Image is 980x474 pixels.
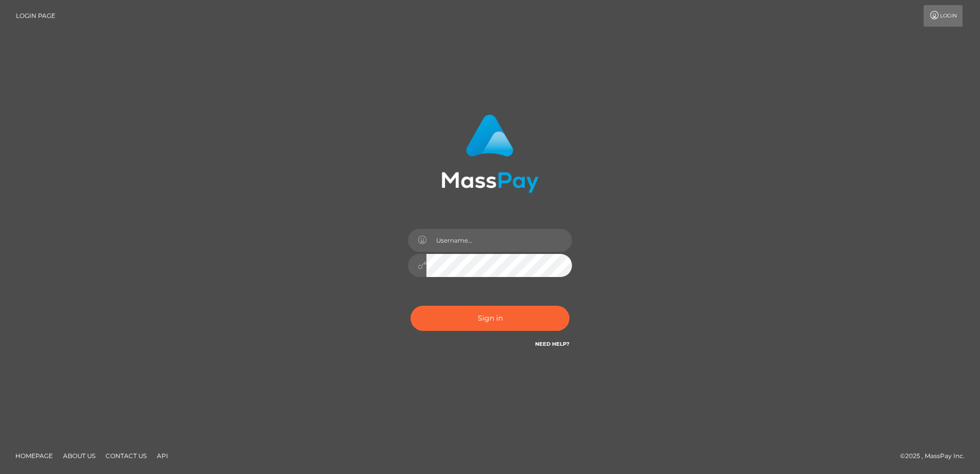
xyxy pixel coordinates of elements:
a: Homepage [11,448,57,464]
a: Contact Us [101,448,151,464]
a: About Us [59,448,99,464]
input: Username... [426,229,572,252]
img: MassPay Login [441,114,539,193]
a: Need Help? [535,341,569,347]
a: Login [924,5,963,27]
a: API [153,448,172,464]
button: Sign in [411,306,569,331]
a: Login Page [16,5,55,27]
div: © 2025 , MassPay Inc. [900,450,972,462]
